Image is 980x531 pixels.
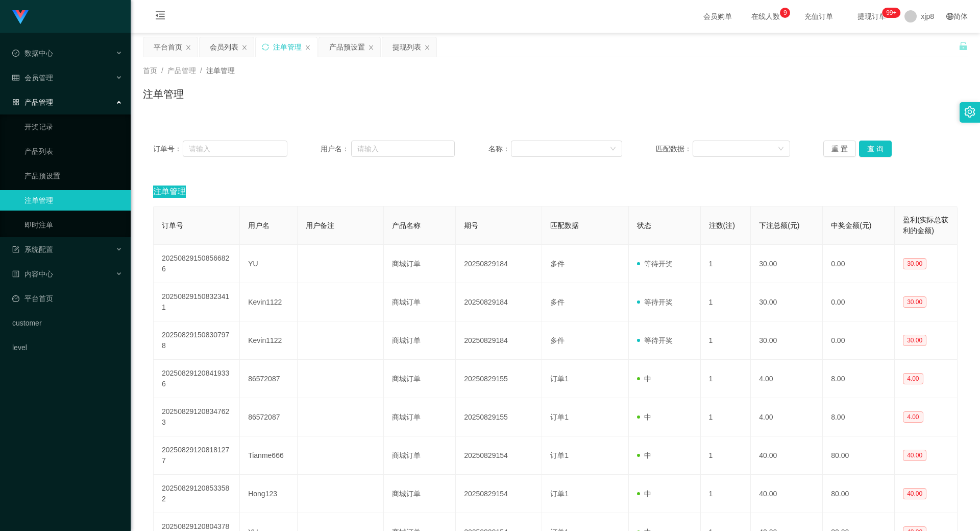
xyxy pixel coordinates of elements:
span: 中 [637,451,651,459]
a: customer [12,313,122,333]
i: 图标: form [12,246,19,253]
span: 数据中心 [12,49,53,57]
td: 86572087 [240,360,298,398]
td: 30.00 [751,283,823,321]
td: 1 [701,475,751,513]
span: 30.00 [903,296,926,308]
td: 202508291508323411 [154,283,240,321]
span: 系统配置 [12,245,53,253]
a: 即时注单 [24,215,122,235]
td: 30.00 [751,321,823,360]
span: 订单号 [162,221,183,229]
td: 202508291208419336 [154,360,240,398]
span: 订单号： [153,144,183,154]
span: 注数(注) [709,221,735,229]
i: 图标: close [305,44,311,51]
td: 商城订单 [384,245,456,283]
i: 图标: close [241,44,248,51]
span: 订单1 [550,451,569,459]
i: 图标: close [424,44,430,51]
span: 提现订单 [852,13,891,20]
td: 1 [701,436,751,475]
span: 多件 [550,298,565,306]
span: 30.00 [903,335,926,346]
span: 多件 [550,336,565,344]
td: 40.00 [751,475,823,513]
span: 下注总额(元) [759,221,799,229]
i: 图标: setting [964,106,975,118]
td: 1 [701,398,751,436]
span: 中 [637,413,651,421]
span: 中 [637,490,651,498]
span: 40.00 [903,450,926,461]
i: 图标: appstore-o [12,99,19,106]
td: 202508291508307978 [154,321,240,360]
td: Kevin1122 [240,283,298,321]
span: 名称： [488,144,511,154]
i: 图标: table [12,74,19,81]
td: 1 [701,321,751,360]
td: 0.00 [823,283,895,321]
td: 4.00 [751,398,823,436]
i: 图标: global [946,13,953,20]
td: Tianme666 [240,436,298,475]
span: 订单1 [550,490,569,498]
sup: 9 [780,8,790,18]
td: 20250829154 [456,475,542,513]
td: 20250829155 [456,360,542,398]
td: 20250829184 [456,321,542,360]
i: 图标: unlock [959,41,968,51]
span: 订单1 [550,413,569,421]
span: 订单1 [550,375,569,383]
span: / [161,66,163,75]
td: 商城订单 [384,475,456,513]
div: 会员列表 [210,37,238,57]
td: 80.00 [823,475,895,513]
span: 等待开奖 [637,298,673,306]
div: 平台首页 [154,37,182,57]
i: 图标: menu-fold [143,1,178,33]
td: 商城订单 [384,360,456,398]
span: 4.00 [903,373,923,384]
span: 等待开奖 [637,336,673,344]
span: 匹配数据 [550,221,579,229]
span: 期号 [464,221,478,229]
td: 1 [701,283,751,321]
span: 首页 [143,66,157,75]
span: 注单管理 [153,186,186,198]
div: 提现列表 [393,37,421,57]
span: 产品名称 [392,221,421,229]
td: 86572087 [240,398,298,436]
td: 商城订单 [384,436,456,475]
i: 图标: profile [12,270,19,278]
td: 20250829155 [456,398,542,436]
div: 产品预设置 [329,37,365,57]
td: 202508291208533582 [154,475,240,513]
td: 40.00 [751,436,823,475]
span: 用户名： [321,144,351,154]
td: 4.00 [751,360,823,398]
td: 商城订单 [384,321,456,360]
span: 用户名 [248,221,269,229]
span: 等待开奖 [637,260,673,268]
td: 1 [701,360,751,398]
span: 产品管理 [167,66,196,75]
td: 202508291208181277 [154,436,240,475]
span: 状态 [637,221,651,229]
span: 4.00 [903,411,923,423]
a: 注单管理 [24,190,122,211]
button: 重 置 [823,141,856,157]
span: 注单管理 [206,66,235,75]
td: 80.00 [823,436,895,475]
i: 图标: close [368,44,374,51]
td: 0.00 [823,321,895,360]
sup: 225 [882,8,900,18]
input: 请输入 [351,141,455,157]
span: 用户备注 [306,221,334,229]
span: 会员管理 [12,74,53,82]
span: 在线人数 [746,13,785,20]
span: 中奖金额(元) [831,221,871,229]
td: 8.00 [823,398,895,436]
a: level [12,337,122,358]
td: 20250829154 [456,436,542,475]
